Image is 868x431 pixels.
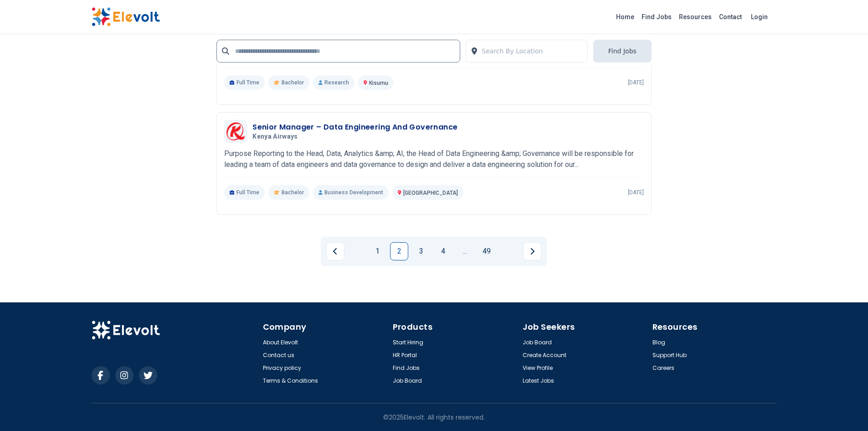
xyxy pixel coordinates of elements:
a: Start Hiring [393,339,423,346]
h4: Job Seekers [523,321,647,333]
span: Kisumu [369,80,388,86]
a: Page 1 [368,242,386,260]
a: Next page [523,242,541,260]
p: Full Time [224,75,265,90]
p: Research [313,75,354,90]
span: [GEOGRAPHIC_DATA] [403,190,458,196]
a: Resources [675,10,715,24]
a: Latest Jobs [523,377,554,384]
a: Find Jobs [393,364,420,372]
a: Kenya AirwaysSenior Manager – Data Engineering And GovernanceKenya AirwaysPurpose Reporting to th... [224,120,644,200]
a: Job Board [393,377,422,384]
button: Find Jobs [593,40,652,62]
img: Elevolt [92,7,160,26]
a: Home [612,10,638,24]
p: © 2025 Elevolt. All rights reserved. [383,413,485,422]
span: Kenya Airways [252,133,298,141]
a: Create Account [523,352,566,359]
a: HR Portal [393,352,417,359]
a: Careers [652,364,674,372]
a: Page 2 is your current page [390,242,408,260]
a: Blog [652,339,665,346]
p: [DATE] [628,79,644,86]
a: Support Hub [652,352,687,359]
a: View Profile [523,364,553,372]
a: Previous page [326,242,344,260]
h4: Company [263,321,387,333]
a: Job Board [523,339,552,346]
h3: Senior Manager – Data Engineering And Governance [252,122,457,133]
a: About Elevolt [263,339,298,346]
a: Login [745,8,773,26]
iframe: Chat Widget [822,387,868,431]
p: [DATE] [628,189,644,196]
span: Bachelor [282,79,304,86]
a: Contact us [263,352,294,359]
h4: Products [393,321,517,333]
p: Full Time [224,185,265,200]
h4: Resources [652,321,777,333]
span: Bachelor [282,189,304,196]
a: Terms & Conditions [263,377,318,384]
a: Contact [715,10,745,24]
a: Privacy policy [263,364,301,372]
ul: Pagination [326,242,541,260]
a: Page 4 [434,242,452,260]
img: Elevolt [92,321,160,340]
a: Find Jobs [638,10,675,24]
a: Page 3 [412,242,430,260]
a: Page 49 [478,242,496,260]
p: Purpose Reporting to the Head, Data, Analytics &amp; AI, the Head of Data Engineering &amp; Gover... [224,148,644,170]
a: Jump forward [456,242,474,260]
img: Kenya Airways [226,122,245,140]
p: Business Development [313,185,389,200]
